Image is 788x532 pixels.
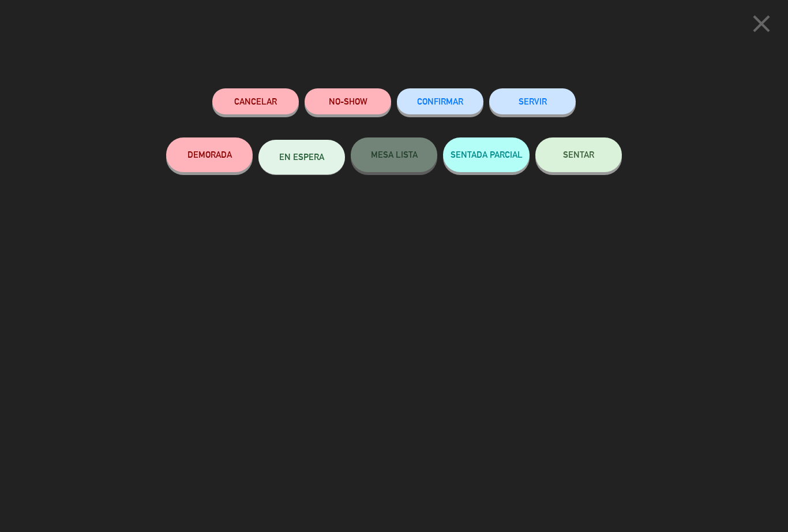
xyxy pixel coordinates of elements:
[535,137,622,172] button: SENTAR
[744,9,779,43] button: close
[417,96,463,106] span: CONFIRMAR
[489,88,576,114] button: SERVIR
[212,88,299,114] button: Cancelar
[166,137,253,172] button: DEMORADA
[258,140,345,174] button: EN ESPERA
[443,137,530,172] button: SENTADA PARCIAL
[351,137,437,172] button: MESA LISTA
[563,150,594,159] span: SENTAR
[747,9,776,38] i: close
[397,88,483,114] button: CONFIRMAR
[305,88,391,114] button: NO-SHOW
